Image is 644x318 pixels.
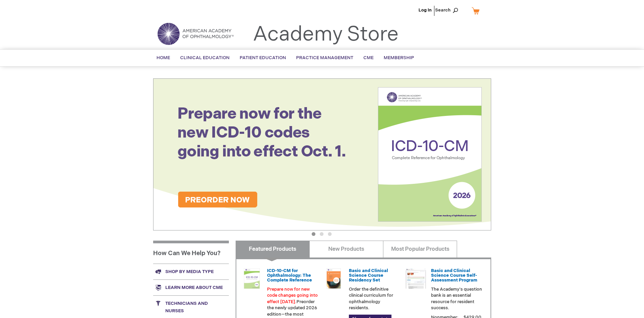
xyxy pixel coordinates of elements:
[235,50,291,66] a: Patient Education
[358,50,379,66] a: CME
[309,241,383,258] a: New Products
[236,241,310,258] a: Featured Products
[180,55,230,60] span: Clinical Education
[296,55,353,60] span: Practice Management
[431,286,482,311] p: The Academy's question bank is an essential resource for resident success.
[157,55,170,60] span: Home
[312,232,315,236] button: 1 of 3
[153,241,229,264] h1: How Can We Help You?
[153,264,229,279] a: Shop by media type
[240,55,286,60] span: Patient Education
[175,50,235,66] a: Clinical Education
[419,7,432,13] a: Log In
[383,241,457,258] a: Most Popular Products
[349,286,400,311] p: Order the definitive clinical curriculum for ophthalmology residents.
[384,55,414,60] span: Membership
[328,232,332,236] button: 3 of 3
[349,268,388,283] a: Basic and Clinical Science Course Residency Set
[431,268,477,283] a: Basic and Clinical Science Course Self-Assessment Program
[267,268,312,283] a: ICD-10-CM for Ophthalmology: The Complete Reference
[406,268,426,289] img: bcscself_20.jpg
[153,279,229,295] a: Learn more about CME
[242,268,262,289] img: 0120008u_42.png
[253,22,399,47] a: Academy Store
[379,50,419,66] a: Membership
[320,232,324,236] button: 2 of 3
[363,55,374,60] span: CME
[267,287,318,304] font: Prepare now for new code changes going into effect [DATE].
[435,3,461,17] span: Search
[324,268,344,289] img: 02850963u_47.png
[291,50,358,66] a: Practice Management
